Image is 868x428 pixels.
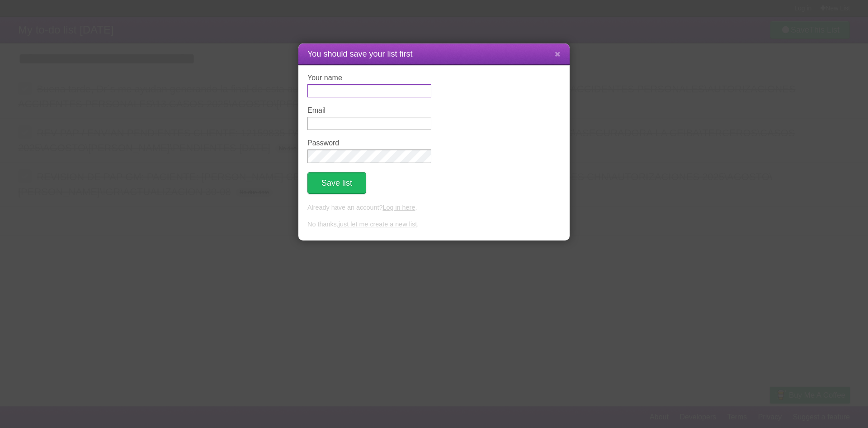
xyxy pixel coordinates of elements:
label: Password [307,139,431,147]
label: Email [307,106,431,115]
a: just let me create a new list [339,221,417,228]
button: Save list [307,172,366,194]
p: Already have an account? . [307,203,561,213]
h1: You should save your list first [307,48,561,60]
a: Log in here [382,204,415,211]
label: Your name [307,74,431,82]
p: No thanks, . [307,220,561,230]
